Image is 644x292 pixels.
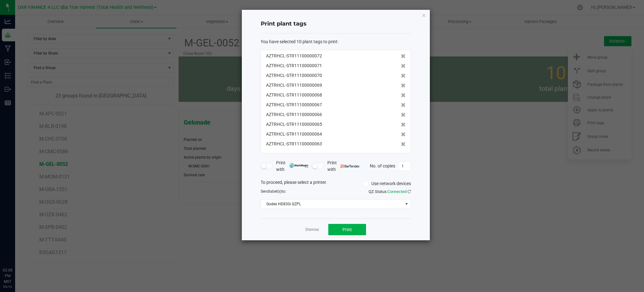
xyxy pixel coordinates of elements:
[256,179,416,189] div: To proceed, please select a printer.
[269,189,282,194] span: label(s)
[276,160,308,173] span: Print with
[266,121,322,128] span: AZTRHCL-STR11100000065
[266,141,322,147] span: AZTRHCL-STR11100000063
[266,102,322,108] span: AZTRHCL-STR11100000067
[328,224,366,235] button: Print
[266,92,322,98] span: AZTRHCL-STR11100000068
[387,189,407,194] span: Connected
[6,242,25,260] iframe: Resource center
[261,39,337,44] span: You have selected 10 plant tags to print
[261,38,411,45] div: :
[261,200,403,208] span: Godex HD830i GZPL
[342,227,352,232] span: Print
[266,62,322,69] span: AZTRHCL-STR11100000071
[305,227,319,232] a: Dismiss
[266,131,322,137] span: AZTRHCL-STR11100000064
[266,111,322,118] span: AZTRHCL-STR11100000066
[19,241,26,248] iframe: Resource center unread badge
[266,72,322,79] span: AZTRHCL-STR11100000070
[369,189,411,194] span: QZ Status:
[341,165,360,168] img: bartender.png
[266,82,322,89] span: AZTRHCL-STR11100000069
[289,163,308,168] img: mark_magic_cybra.png
[266,53,322,59] span: AZTRHCL-STR11100000072
[370,163,395,168] span: No. of copies
[363,180,411,187] label: Use network devices
[261,20,411,28] h4: Print plant tags
[261,189,286,194] span: Send to:
[327,160,360,173] span: Print with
